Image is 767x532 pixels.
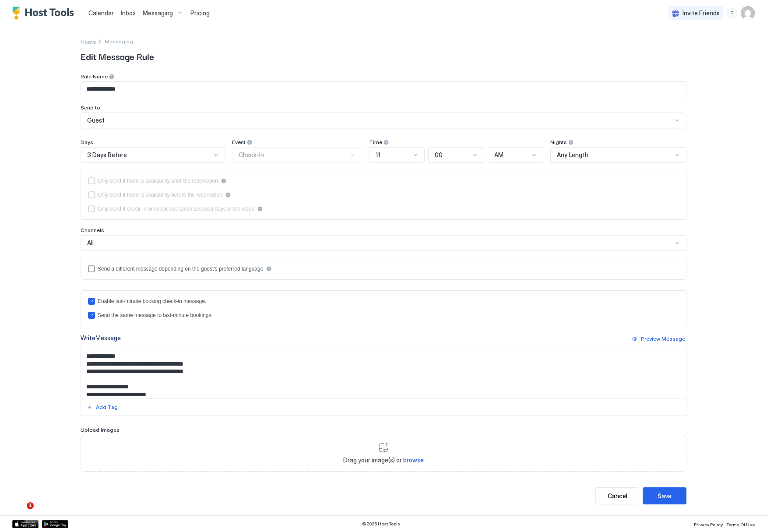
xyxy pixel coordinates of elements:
div: Only send if check-in or check-out fall on selected days of the week [98,206,254,212]
span: Messaging [143,9,173,17]
span: Days [81,139,93,145]
span: Event [232,139,246,145]
div: menu [727,8,737,18]
span: © 2025 Host Tools [362,521,400,527]
span: Nights [550,139,567,145]
a: Inbox [121,8,136,18]
span: Edit Message Rule [81,49,686,63]
iframe: Intercom live chat [9,502,30,523]
span: Privacy Policy [694,522,723,527]
div: isLimited [88,205,679,212]
span: Pricing [190,9,210,17]
span: AM [494,151,503,159]
button: Add Tag [86,402,119,412]
button: Save [643,487,686,504]
div: lastMinuteMessageIsTheSame [88,312,679,319]
div: beforeReservation [88,191,679,198]
div: lastMinuteMessageEnabled [88,298,679,305]
span: browse [403,456,424,464]
span: Guest [87,116,105,124]
button: Preview Message [631,334,686,344]
div: afterReservation [88,177,679,184]
span: 11 [376,151,380,159]
span: 1 [27,502,34,509]
span: Upload Images [81,426,120,433]
div: Cancel [608,491,627,500]
div: Save [658,491,672,500]
span: Send to [81,104,100,111]
div: Send a different message depending on the guest's preferred language [98,266,263,272]
span: Time [369,139,382,145]
a: Privacy Policy [694,519,723,528]
span: Invite Friends [683,9,720,17]
div: Only send if there is availability before the reservation [98,192,222,198]
a: Calendar [88,8,114,18]
div: Enable last-minute booking check-in message. [98,298,206,304]
div: Preview Message [641,335,685,343]
input: Input Field [81,82,686,97]
span: Channels [81,227,104,233]
div: Add Tag [96,403,118,411]
span: Any Length [557,151,588,159]
div: languagesEnabled [88,265,679,272]
div: Breadcrumb [81,37,96,46]
span: 3 Days Before [87,151,127,159]
div: User profile [741,6,755,20]
span: 00 [435,151,443,159]
span: Calendar [88,9,114,17]
span: Messaging [105,38,133,45]
a: Home [81,37,96,46]
a: Host Tools Logo [12,7,78,20]
div: Only send if there is availability after the reservation [98,178,218,184]
a: Google Play Store [42,520,68,528]
span: Drag your image(s) or [343,456,424,464]
a: App Store [12,520,39,528]
div: Write Message [81,333,121,342]
div: Breadcrumb [105,38,133,45]
span: Rule Name [81,73,108,80]
span: Home [81,39,96,45]
span: Inbox [121,9,136,17]
div: Send the same message to last-minute bookings [98,312,211,318]
button: Cancel [595,487,639,504]
span: All [87,239,94,247]
textarea: Input Field [81,346,686,398]
a: Terms Of Use [726,519,755,528]
span: Terms Of Use [726,522,755,527]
